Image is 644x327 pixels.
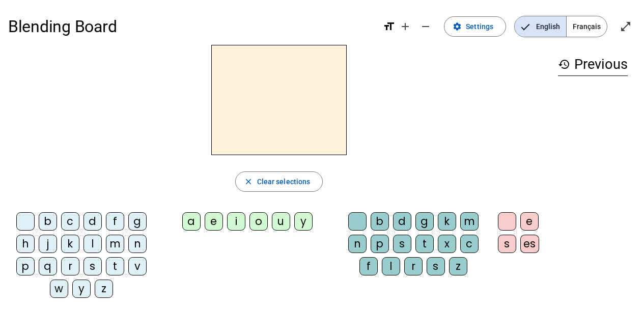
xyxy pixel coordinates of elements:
div: o [249,212,268,231]
mat-button-toggle-group: Language selection [514,16,607,37]
div: j [39,235,57,253]
span: Français [567,16,607,37]
div: l [382,257,400,275]
div: d [83,212,102,231]
div: a [182,212,201,231]
div: s [427,257,445,275]
div: t [415,235,434,253]
div: k [438,212,456,231]
span: English [515,16,566,37]
div: p [16,257,35,275]
h1: Blending Board [8,10,375,43]
div: y [294,212,313,231]
div: f [106,212,124,231]
div: d [393,212,411,231]
mat-icon: settings [453,22,462,31]
span: Settings [466,20,493,33]
button: Decrease font size [415,16,436,37]
mat-icon: open_in_full [620,20,632,33]
div: z [449,257,467,275]
div: f [359,257,378,275]
div: e [205,212,223,231]
div: t [106,257,124,275]
div: m [460,212,479,231]
div: r [61,257,79,275]
button: Settings [444,16,506,37]
div: v [128,257,147,275]
div: s [393,235,411,253]
button: Increase font size [395,16,415,37]
mat-icon: remove [419,20,432,33]
mat-icon: close [244,177,253,186]
div: g [128,212,147,231]
div: b [371,212,389,231]
mat-icon: add [399,20,411,33]
div: q [39,257,57,275]
mat-icon: format_size [383,20,395,33]
span: Clear selections [257,175,311,188]
div: u [272,212,290,231]
button: Clear selections [235,171,323,192]
div: es [520,235,539,253]
div: h [16,235,35,253]
div: b [39,212,57,231]
div: i [227,212,245,231]
mat-icon: history [558,58,570,70]
div: x [438,235,456,253]
div: y [72,280,91,298]
div: p [371,235,389,253]
div: s [83,257,102,275]
div: c [61,212,79,231]
div: n [128,235,147,253]
div: c [460,235,479,253]
h3: Previous [558,53,628,76]
div: r [404,257,423,275]
div: s [498,235,516,253]
div: g [415,212,434,231]
div: n [348,235,367,253]
div: m [106,235,124,253]
div: z [95,280,113,298]
div: w [50,280,68,298]
div: e [520,212,539,231]
div: k [61,235,79,253]
div: l [83,235,102,253]
button: Enter full screen [615,16,636,37]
